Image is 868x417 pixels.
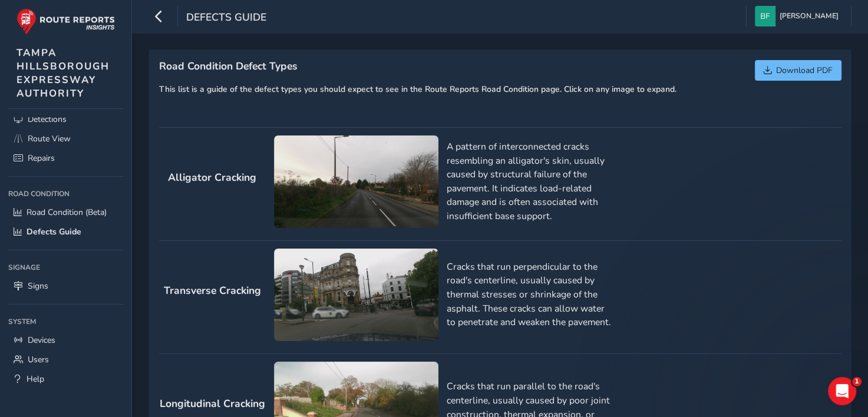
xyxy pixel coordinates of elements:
[8,5,30,27] button: go back
[34,6,52,25] div: Profile image for Route-Reports
[8,350,123,369] a: Users
[75,327,84,336] button: Start recording
[9,68,226,131] div: Route-Reports says…
[755,6,843,27] button: [PERSON_NAME]
[41,87,60,97] a: here
[780,6,839,27] span: [PERSON_NAME]
[159,171,266,184] h2: Alligator Cracking
[8,330,123,350] a: Devices
[274,135,438,228] img: Alligator Cracking
[37,327,47,336] button: Emoji picker
[159,284,266,297] h2: Transverse Cracking
[8,185,123,203] div: Road Condition
[27,207,107,218] span: Road Condition (Beta)
[8,313,123,330] div: System
[8,129,123,148] a: Route View
[159,398,266,410] h2: Longitudinal Cracking
[202,322,221,341] button: Send a message…
[19,75,184,98] div: Check out how to navigate
[852,377,862,386] span: 1
[755,60,841,81] button: Download PDF
[776,65,833,76] span: Download PDF
[8,222,123,241] a: Defects Guide
[828,377,856,405] iframe: Intercom live chat
[27,226,81,237] span: Defects Guide
[28,114,67,125] span: Detections
[184,5,207,27] button: Home
[186,10,266,27] span: Defects Guide
[10,302,226,322] textarea: Message…
[28,280,48,292] span: Signs
[56,327,65,336] button: Gif picker
[18,327,28,336] button: Upload attachment
[274,249,438,341] img: Transverse Cracking
[8,110,123,129] a: Detections
[16,46,110,100] span: TAMPA HILLSBOROUGH EXPRESSWAY AUTHORITY
[755,6,775,27] img: diamond-layout
[8,203,123,222] a: Road Condition (Beta)
[8,369,123,389] a: Help
[8,148,123,168] a: Repairs
[19,107,105,114] div: Route-Reports • 9m ago
[28,133,71,144] span: Route View
[159,60,676,72] h1: Road Condition Defect Types
[207,5,228,26] div: Close
[8,259,123,276] div: Signage
[8,276,123,296] a: Signs
[16,8,115,35] img: rr logo
[447,260,611,330] p: Cracks that run perpendicular to the road's centerline, usually caused by thermal stresses or shr...
[27,373,44,385] span: Help
[57,6,124,15] h1: Route-Reports
[28,354,49,365] span: Users
[28,153,55,164] span: Repairs
[19,75,157,97] b: Route View !
[9,68,193,105] div: Check out how to navigateRoute Viewhere!Route-Reports • 9m agoAdd reaction
[28,335,55,346] span: Devices
[447,140,611,224] p: A pattern of interconnected cracks resembling an alligator's skin, usually caused by structural f...
[159,85,676,95] h6: This list is a guide of the defect types you should expect to see in the Route Reports Road Condi...
[57,15,128,27] p: Active over [DATE]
